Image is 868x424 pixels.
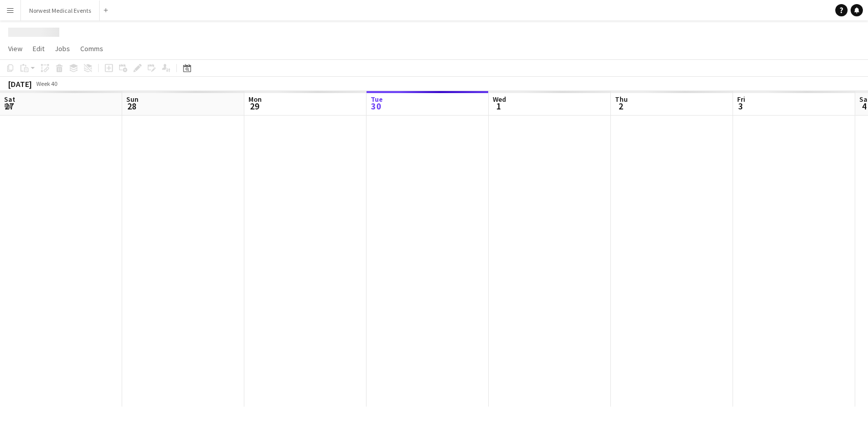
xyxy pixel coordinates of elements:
[4,95,15,104] span: Sat
[21,1,100,20] button: Norwest Medical Events
[613,100,628,112] span: 2
[493,95,506,104] span: Wed
[369,100,383,112] span: 30
[125,100,139,112] span: 28
[491,100,506,112] span: 1
[51,42,74,55] a: Jobs
[615,95,628,104] span: Thu
[248,95,262,104] span: Mon
[76,42,107,55] a: Comms
[8,79,32,89] div: [DATE]
[29,42,49,55] a: Edit
[126,95,139,104] span: Sun
[34,80,59,87] span: Week 40
[736,100,745,112] span: 3
[8,44,22,53] span: View
[737,95,745,104] span: Fri
[4,42,27,55] a: View
[247,100,262,112] span: 29
[33,44,44,53] span: Edit
[80,44,103,53] span: Comms
[3,100,15,112] span: 27
[371,95,383,104] span: Tue
[55,44,70,53] span: Jobs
